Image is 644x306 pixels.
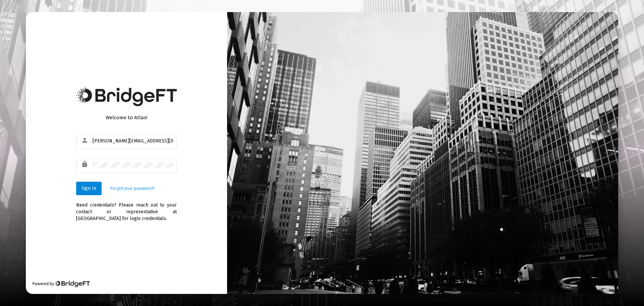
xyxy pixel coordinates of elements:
input: Email or Username [93,138,173,144]
div: Welcome to Atlas! [76,114,177,121]
button: Sign In [76,182,102,195]
img: Bridge Financial Technology Logo [76,87,177,106]
span: Sign In [82,185,96,191]
a: Forgot your password? [110,185,155,192]
mat-icon: person [81,136,89,144]
mat-icon: lock [81,160,89,168]
div: Powered by [33,280,90,287]
div: Need credentials? Please reach out to your contact or representative at [GEOGRAPHIC_DATA] for log... [76,195,177,222]
img: Bridge Financial Technology Logo [55,280,90,287]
